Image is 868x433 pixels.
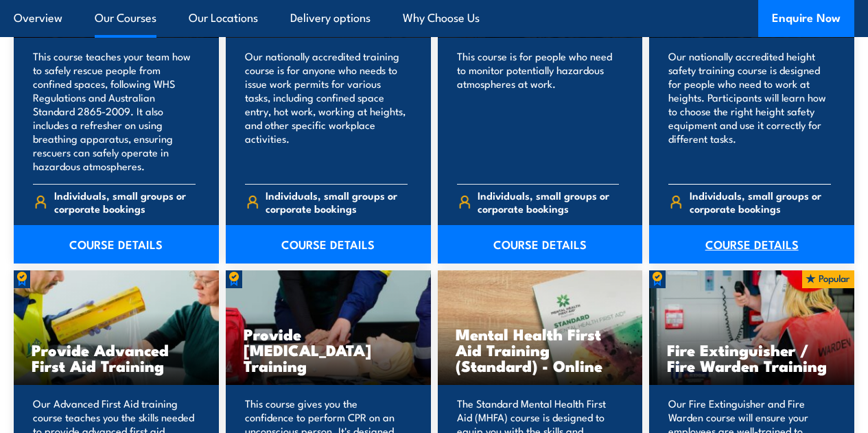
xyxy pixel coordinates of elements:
[649,225,854,264] a: COURSE DETAILS
[245,49,408,173] p: Our nationally accredited training course is for anyone who needs to issue work permits for vario...
[244,326,413,373] h3: Provide [MEDICAL_DATA] Training
[457,49,620,173] p: This course is for people who need to monitor potentially hazardous atmospheres at work.
[33,49,196,173] p: This course teaches your team how to safely rescue people from confined spaces, following WHS Reg...
[14,225,219,264] a: COURSE DETAILS
[667,342,836,373] h3: Fire Extinguisher / Fire Warden Training
[54,189,196,215] span: Individuals, small groups or corporate bookings
[32,342,201,373] h3: Provide Advanced First Aid Training
[690,189,831,215] span: Individuals, small groups or corporate bookings
[478,189,619,215] span: Individuals, small groups or corporate bookings
[456,326,625,373] h3: Mental Health First Aid Training (Standard) - Online
[266,189,407,215] span: Individuals, small groups or corporate bookings
[226,225,431,264] a: COURSE DETAILS
[438,225,643,264] a: COURSE DETAILS
[668,49,831,173] p: Our nationally accredited height safety training course is designed for people who need to work a...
